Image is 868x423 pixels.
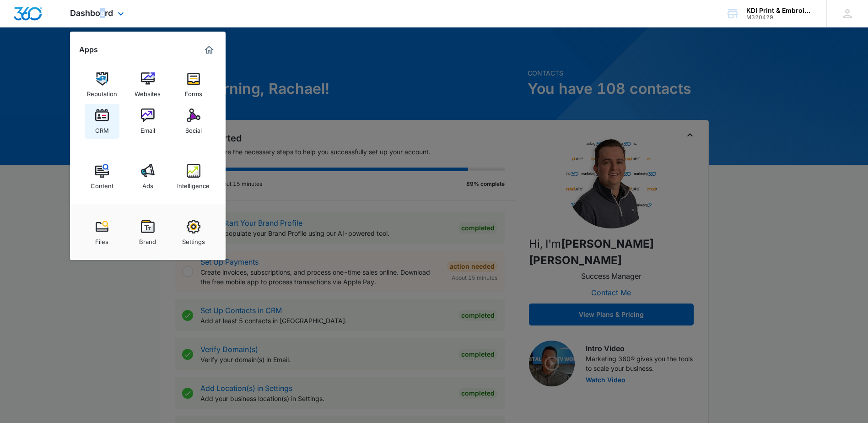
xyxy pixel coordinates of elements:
[130,67,165,102] a: Websites
[176,104,211,139] a: Social
[135,86,161,98] div: Websites
[130,104,165,139] a: Email
[182,233,205,245] div: Settings
[130,159,165,194] a: Ads
[139,233,156,245] div: Brand
[176,159,211,194] a: Intelligence
[85,159,119,194] a: Content
[185,86,202,98] div: Forms
[746,14,813,21] div: account id
[176,215,211,250] a: Settings
[91,178,113,190] div: Content
[95,233,108,245] div: Files
[140,122,155,134] div: Email
[185,122,202,134] div: Social
[746,7,813,14] div: account name
[85,215,119,250] a: Files
[87,86,117,98] div: Reputation
[176,67,211,102] a: Forms
[95,122,109,134] div: CRM
[85,67,119,102] a: Reputation
[85,104,119,139] a: CRM
[130,215,165,250] a: Brand
[79,45,98,54] h2: Apps
[202,43,216,57] a: Marketing 360® Dashboard
[142,178,153,190] div: Ads
[177,178,210,190] div: Intelligence
[70,8,113,18] span: Dashboard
